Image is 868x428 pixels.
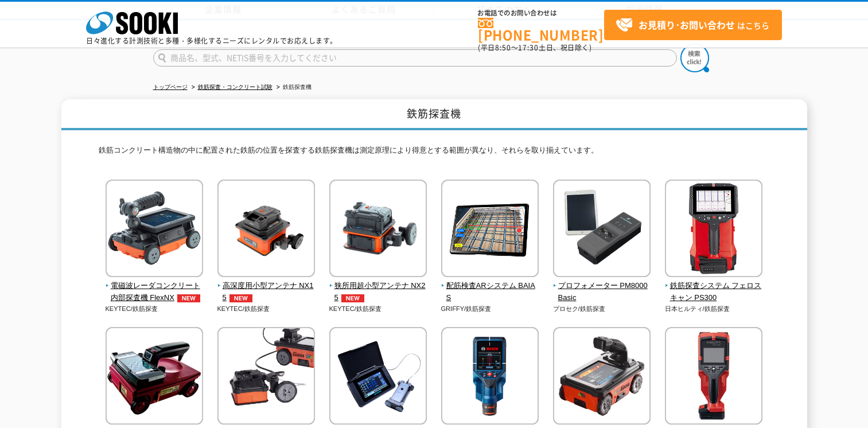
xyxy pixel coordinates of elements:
[553,180,651,280] img: プロフォメーター PM8000Basic
[518,42,539,53] span: 17:30
[274,81,312,94] li: 鉄筋探査機
[553,304,651,314] p: プロセク/鉄筋探査
[329,327,427,427] img: プロフォメーター PM-630
[665,269,763,304] a: 鉄筋探査システム フェロスキャン PS300
[86,37,337,44] p: 日々進化する計測技術と多種・多様化するニーズにレンタルでお応えします。
[441,180,539,280] img: 配筋検査ARシステム BAIAS
[665,304,763,314] p: 日本ヒルティ/鉄筋探査
[478,18,604,41] a: [PHONE_NUMBER]
[217,269,316,304] a: 高深度用小型アンテナ NX15NEW
[553,327,651,427] img: ストラクチャスキャン SIR-EZ XT
[441,304,539,314] p: GRIFFY/鉄筋探査
[441,327,539,427] img: コンクリート探知機 D-TECT200JPS
[441,280,539,304] span: 配筋検査ARシステム BAIAS
[680,44,709,72] img: btn_search.png
[106,269,204,304] a: 電磁波レーダコンクリート内部探査機 FlexNXNEW
[329,280,427,304] span: 狭所用超小型アンテナ NX25
[153,49,677,67] input: 商品名、型式、NETIS番号を入力してください
[217,280,316,304] span: 高深度用小型アンテナ NX15
[217,304,316,314] p: KEYTEC/鉄筋探査
[153,84,188,90] a: トップページ
[639,18,735,32] strong: お見積り･お問い合わせ
[217,327,315,427] img: ストラクチャスキャンSIR-EZ XT用キューブアンテナ -
[106,280,204,304] span: 電磁波レーダコンクリート内部探査機 FlexNX
[329,304,427,314] p: KEYTEC/鉄筋探査
[217,180,315,280] img: 高深度用小型アンテナ NX15
[198,84,273,90] a: 鉄筋探査・コンクリート試験
[495,42,511,53] span: 8:50
[61,99,807,131] h1: 鉄筋探査機
[106,180,203,280] img: 電磁波レーダコンクリート内部探査機 FlexNX
[99,145,770,162] p: 鉄筋コンクリート構造物の中に配置された鉄筋の位置を探査する鉄筋探査機は測定原理により得意とする範囲が異なり、それらを取り揃えています。
[665,327,762,427] img: ウォールスキャナー PS85
[338,294,367,302] img: NEW
[329,180,427,280] img: 狭所用超小型アンテナ NX25
[106,327,203,427] img: iRadar ADSPIRE01
[553,269,651,304] a: プロフォメーター PM8000Basic
[665,280,763,304] span: 鉄筋探査システム フェロスキャン PS300
[665,180,762,280] img: 鉄筋探査システム フェロスキャン PS300
[478,42,591,53] span: (平日 ～ 土日、祝日除く)
[441,269,539,304] a: 配筋検査ARシステム BAIAS
[478,10,604,17] span: お電話でのお問い合わせは
[329,269,427,304] a: 狭所用超小型アンテナ NX25NEW
[227,294,255,302] img: NEW
[604,10,782,40] a: お見積り･お問い合わせはこちら
[174,294,203,302] img: NEW
[553,280,651,304] span: プロフォメーター PM8000Basic
[106,304,204,314] p: KEYTEC/鉄筋探査
[616,17,769,34] span: はこちら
